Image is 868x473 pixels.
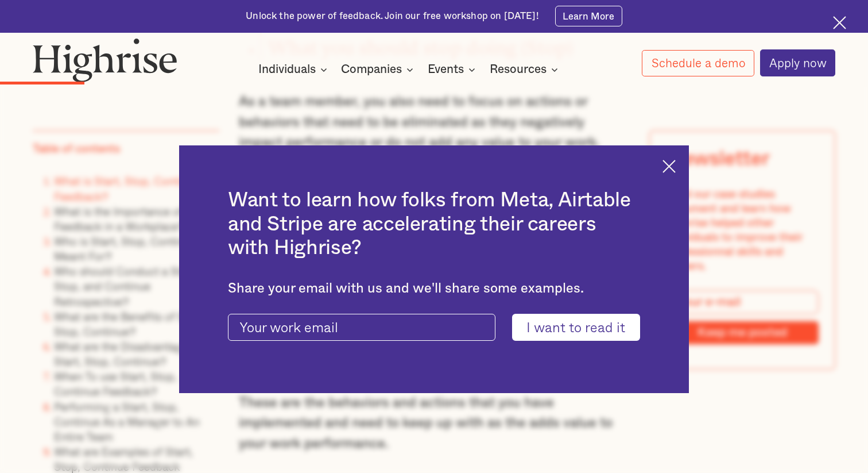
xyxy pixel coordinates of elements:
div: Events [428,63,464,76]
div: Share your email with us and we'll share some examples. [228,281,640,297]
input: Your work email [228,314,495,341]
input: I want to read it [512,314,640,341]
img: Cross icon [833,16,846,29]
div: Resources [490,63,547,76]
div: Unlock the power of feedback. Join our free workshop on [DATE]! [246,10,538,22]
img: Highrise logo [33,38,178,82]
div: Companies [341,63,417,76]
img: Cross icon [662,160,676,173]
div: Individuals [258,63,331,76]
a: Learn More [555,6,622,26]
form: current-ascender-blog-article-modal-form [228,314,640,341]
a: Schedule a demo [642,50,754,76]
div: Resources [490,63,561,76]
div: Events [428,63,479,76]
div: Companies [341,63,402,76]
h2: Want to learn how folks from Meta, Airtable and Stripe are accelerating their careers with Highrise? [228,189,640,259]
div: Individuals [258,63,316,76]
a: Apply now [760,49,836,76]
